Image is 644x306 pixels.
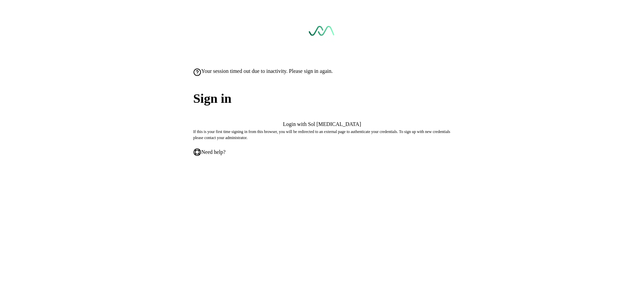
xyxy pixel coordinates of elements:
a: Go to sign in [309,26,335,42]
span: If this is your first time signing in from this browser, you will be redirected to an external pa... [193,129,450,140]
span: Sign in [193,89,451,108]
a: Need help? [193,148,225,156]
span: Your session timed out due to inactivity. Please sign in again. [201,68,333,74]
button: Login with Sol [MEDICAL_DATA] [193,121,451,127]
img: See-Mode Logo [309,26,335,42]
